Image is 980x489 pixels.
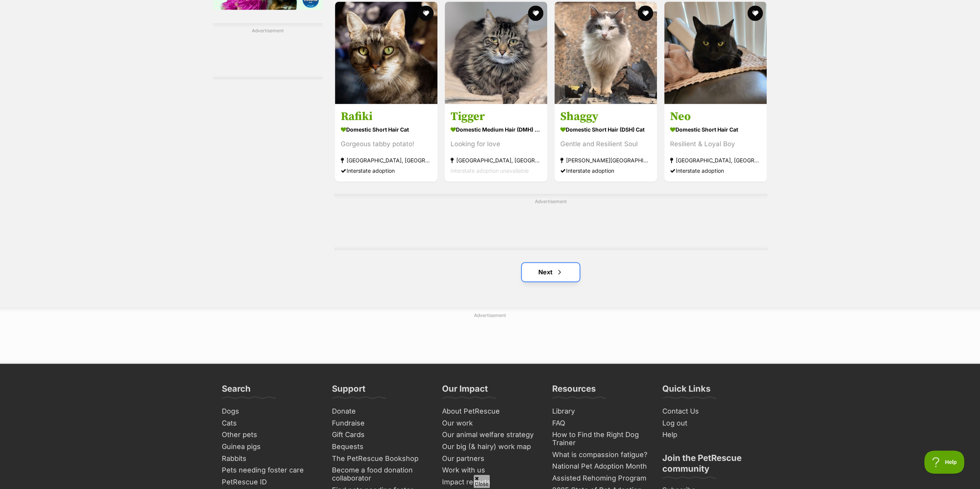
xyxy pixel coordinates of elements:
[670,109,761,124] h3: Neo
[329,429,431,441] a: Gift Cards
[329,441,431,452] a: Bequests
[549,429,652,448] a: How to Find the Right Dog Trainer
[439,429,541,441] a: Our animal welfare strategy
[549,472,652,484] a: Assisted Rehoming Program
[329,464,431,484] a: Become a food donation collaborator
[329,452,431,464] a: The PetRescue Bookshop
[638,5,653,21] button: favourite
[418,5,434,21] button: favourite
[549,449,652,461] a: What is compassion fatigue?
[332,383,365,398] h3: Support
[219,464,321,476] a: Pets needing foster care
[439,405,541,417] a: About PetRescue
[560,124,651,135] strong: Domestic Short Hair (DSH) Cat
[439,476,541,488] a: Impact reports
[219,452,321,464] a: Rabbits
[560,109,651,124] h3: Shaggy
[442,383,488,398] h3: Our Impact
[528,5,543,21] button: favourite
[451,167,529,174] span: Interstate adoption unavailable
[560,165,651,176] div: Interstate adoption
[445,103,547,182] a: Tigger Domestic Medium Hair (DMH) Cat Looking for love [GEOGRAPHIC_DATA], [GEOGRAPHIC_DATA] Inter...
[341,165,432,176] div: Interstate adoption
[334,194,767,250] div: Advertisement
[219,441,321,452] a: Guinea pigs
[554,2,657,104] img: Shaggy - Domestic Short Hair (DSH) Cat
[662,452,759,478] h3: Join the PetRescue community
[329,417,431,429] a: Fundraise
[659,405,762,417] a: Contact Us
[522,263,580,281] a: Next page
[662,383,710,398] h3: Quick Links
[747,5,763,21] button: favourite
[219,417,321,429] a: Cats
[670,139,761,149] div: Resilient & Loyal Boy
[451,109,541,124] h3: Tigger
[213,23,323,79] div: Advertisement
[219,429,321,441] a: Other pets
[341,124,432,135] strong: Domestic Short Hair Cat
[552,383,596,398] h3: Resources
[335,103,437,182] a: Rafiki Domestic Short Hair Cat Gorgeous tabby potato! [GEOGRAPHIC_DATA], [GEOGRAPHIC_DATA] Inters...
[439,441,541,452] a: Our big (& hairy) work map
[451,124,541,135] strong: Domestic Medium Hair (DMH) Cat
[439,417,541,429] a: Our work
[554,103,657,182] a: Shaggy Domestic Short Hair (DSH) Cat Gentle and Resilient Soul [PERSON_NAME][GEOGRAPHIC_DATA][PER...
[445,2,547,104] img: Tigger - Domestic Medium Hair (DMH) Cat
[924,451,965,474] iframe: Help Scout Beacon - Open
[549,405,652,417] a: Library
[664,103,767,182] a: Neo Domestic Short Hair Cat Resilient & Loyal Boy [GEOGRAPHIC_DATA], [GEOGRAPHIC_DATA] Interstate...
[341,139,432,149] div: Gorgeous tabby potato!
[549,460,652,472] a: National Pet Adoption Month
[451,139,541,149] div: Looking for love
[670,124,761,135] strong: Domestic Short Hair Cat
[451,155,541,165] strong: [GEOGRAPHIC_DATA], [GEOGRAPHIC_DATA]
[439,464,541,476] a: Work with us
[222,383,251,398] h3: Search
[560,155,651,165] strong: [PERSON_NAME][GEOGRAPHIC_DATA][PERSON_NAME], [GEOGRAPHIC_DATA]
[439,452,541,464] a: Our partners
[664,2,767,104] img: Neo - Domestic Short Hair Cat
[560,139,651,149] div: Gentle and Resilient Soul
[659,417,762,429] a: Log out
[341,155,432,165] strong: [GEOGRAPHIC_DATA], [GEOGRAPHIC_DATA]
[670,155,761,165] strong: [GEOGRAPHIC_DATA], [GEOGRAPHIC_DATA]
[549,417,652,429] a: FAQ
[219,405,321,417] a: Dogs
[670,165,761,176] div: Interstate adoption
[219,476,321,488] a: PetRescue ID
[334,263,767,281] nav: Pagination
[335,2,437,104] img: Rafiki - Domestic Short Hair Cat
[659,429,762,441] a: Help
[341,109,432,124] h3: Rafiki
[329,405,431,417] a: Donate
[473,474,490,488] span: Close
